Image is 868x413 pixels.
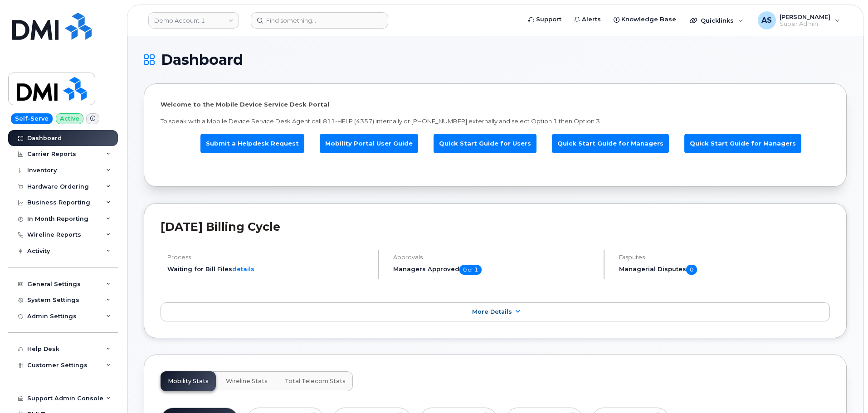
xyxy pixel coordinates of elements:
h4: Process [167,254,370,261]
span: More Details [472,308,512,315]
span: Total Telecom Stats [285,378,346,385]
span: 0 of 1 [459,265,482,275]
h4: Approvals [393,254,596,261]
li: Waiting for Bill Files [167,265,370,273]
span: Dashboard [161,53,243,67]
a: details [232,265,254,272]
p: Welcome to the Mobile Device Service Desk Portal [161,100,830,109]
a: Quick Start Guide for Managers [684,134,801,153]
a: Submit a Helpdesk Request [200,134,304,153]
span: 0 [686,265,697,275]
p: To speak with a Mobile Device Service Desk Agent call 811-HELP (4357) internally or [PHONE_NUMBER... [161,117,830,126]
h5: Managers Approved [393,265,596,275]
a: Mobility Portal User Guide [320,134,418,153]
a: Quick Start Guide for Managers [552,134,669,153]
h2: [DATE] Billing Cycle [161,220,830,233]
h5: Managerial Disputes [619,265,830,275]
span: Wireline Stats [226,378,268,385]
h4: Disputes [619,254,830,261]
a: Quick Start Guide for Users [434,134,536,153]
